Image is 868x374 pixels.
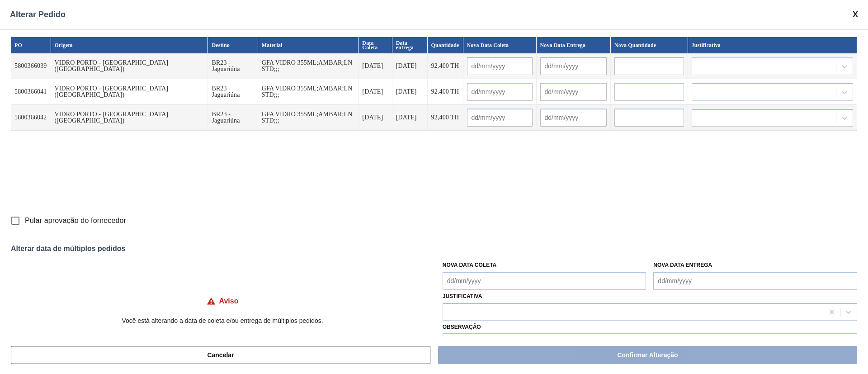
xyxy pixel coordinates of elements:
td: [DATE] [359,53,392,79]
div: Alterar data de múltiplos pedidos [11,245,857,253]
th: Nova Data Coleta [463,37,537,53]
span: Pular aprovação do fornecedor [25,215,126,226]
td: GFA VIDRO 355ML;AMBAR;LN STD;;; [258,53,359,79]
td: 5800366041 [11,79,51,105]
td: [DATE] [359,105,392,131]
th: Nova Data Entrega [537,37,611,53]
td: GFA VIDRO 355ML;AMBAR;LN STD;;; [258,79,359,105]
td: VIDRO PORTO - [GEOGRAPHIC_DATA] ([GEOGRAPHIC_DATA]) [51,105,208,131]
span: Alterar Pedido [10,10,66,19]
th: Nova Quantidade [611,37,688,53]
td: [DATE] [359,79,392,105]
label: Nova Data Entrega [653,262,712,268]
p: Você está alterando a data de coleta e/ou entrega de múltiplos pedidos. [11,317,434,324]
label: Nova Data Coleta [443,262,497,268]
th: Quantidade [428,37,463,53]
input: dd/mm/yyyy [540,109,607,127]
td: VIDRO PORTO - [GEOGRAPHIC_DATA] ([GEOGRAPHIC_DATA]) [51,53,208,79]
td: BR23 - Jaguariúna [208,105,258,131]
input: dd/mm/yyyy [467,109,533,127]
th: Data Coleta [359,37,392,53]
input: dd/mm/yyyy [540,57,607,75]
th: Origem [51,37,208,53]
td: BR23 - Jaguariúna [208,53,258,79]
input: dd/mm/yyyy [540,83,607,101]
td: 5800366039 [11,53,51,79]
td: 92,400 TH [428,105,463,131]
input: dd/mm/yyyy [467,57,533,75]
h4: Aviso [219,297,239,305]
td: GFA VIDRO 355ML;AMBAR;LN STD;;; [258,105,359,131]
td: VIDRO PORTO - [GEOGRAPHIC_DATA] ([GEOGRAPHIC_DATA]) [51,79,208,105]
th: Justificativa [688,37,857,53]
th: Destino [208,37,258,53]
label: Observação [443,321,857,334]
button: Cancelar [11,346,430,364]
input: dd/mm/yyyy [443,272,646,290]
td: 92,400 TH [428,79,463,105]
label: Justificativa [443,293,482,299]
td: 92,400 TH [428,53,463,79]
th: PO [11,37,51,53]
td: [DATE] [392,53,428,79]
input: dd/mm/yyyy [653,272,857,290]
td: BR23 - Jaguariúna [208,79,258,105]
td: [DATE] [392,79,428,105]
th: Data entrega [392,37,428,53]
td: 5800366042 [11,105,51,131]
td: [DATE] [392,105,428,131]
th: Material [258,37,359,53]
input: dd/mm/yyyy [467,83,533,101]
